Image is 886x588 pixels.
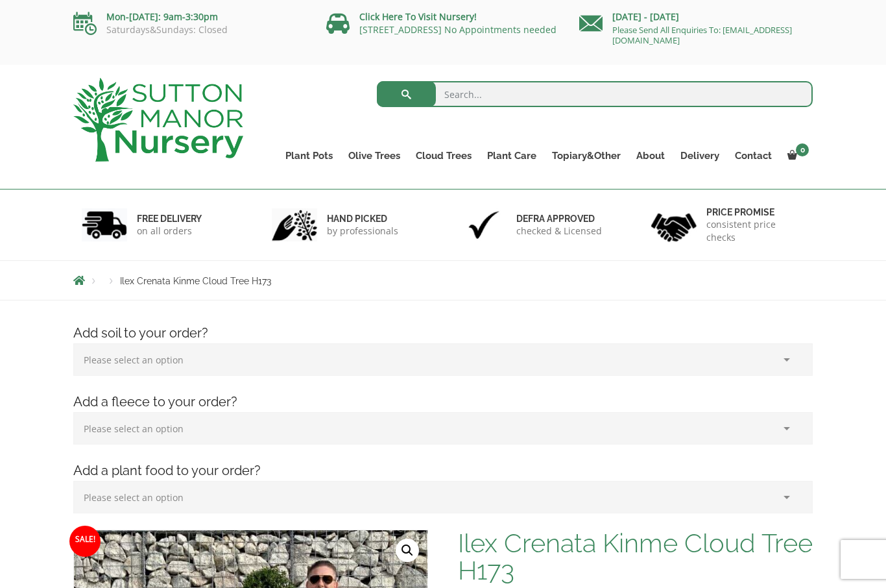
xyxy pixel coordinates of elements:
[359,23,557,36] a: [STREET_ADDRESS] No Appointments needed
[73,78,243,162] img: logo
[64,461,822,481] h4: Add a plant food to your order?
[377,81,813,107] input: Search...
[544,147,629,165] a: Topiary&Other
[458,530,813,584] h1: Ilex Crenata Kinme Cloud Tree H173
[272,208,317,241] img: 2.jpg
[120,276,271,286] span: Ilex Crenata Kinme Cloud Tree H173
[706,218,805,244] p: consistent price checks
[396,539,419,562] a: View full-screen image gallery
[73,275,813,286] nav: Breadcrumbs
[64,392,822,412] h4: Add a fleece to your order?
[341,147,408,165] a: Olive Trees
[516,225,602,238] p: checked & Licensed
[327,225,398,238] p: by professionals
[706,206,805,218] h6: Price promise
[327,213,398,225] h6: hand picked
[612,24,792,46] a: Please Send All Enquiries To: [EMAIL_ADDRESS][DOMAIN_NAME]
[727,147,780,165] a: Contact
[780,147,813,165] a: 0
[64,323,822,343] h4: Add soil to your order?
[137,225,202,238] p: on all orders
[796,143,809,156] span: 0
[651,205,697,245] img: 4.jpg
[359,10,477,23] a: Click Here To Visit Nursery!
[73,9,307,25] p: Mon-[DATE]: 9am-3:30pm
[278,147,341,165] a: Plant Pots
[137,213,202,225] h6: FREE DELIVERY
[408,147,479,165] a: Cloud Trees
[579,9,813,25] p: [DATE] - [DATE]
[479,147,544,165] a: Plant Care
[516,213,602,225] h6: Defra approved
[69,526,101,557] span: Sale!
[73,25,307,35] p: Saturdays&Sundays: Closed
[673,147,727,165] a: Delivery
[82,208,127,241] img: 1.jpg
[461,208,507,241] img: 3.jpg
[629,147,673,165] a: About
